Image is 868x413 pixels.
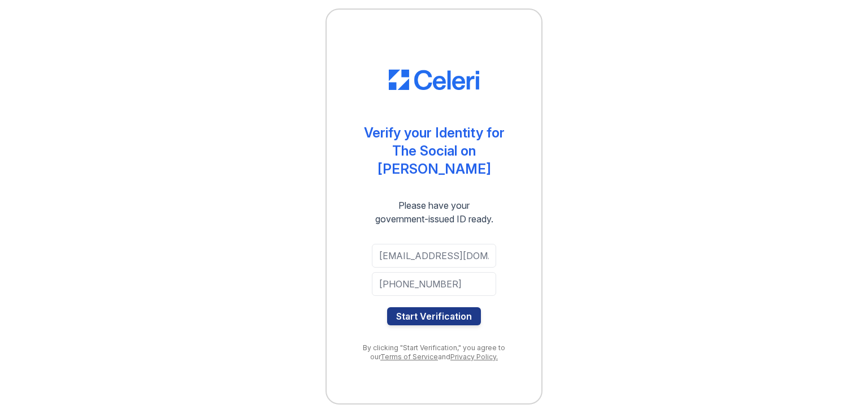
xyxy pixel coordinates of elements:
input: Phone [372,272,496,296]
div: By clicking "Start Verification," you agree to our and [349,343,519,362]
div: Please have your government-issued ID ready. [355,199,514,226]
img: CE_Logo_Blue-a8612792a0a2168367f1c8372b55b34899dd931a85d93a1a3d3e32e68fde9ad4.png [389,70,479,90]
div: Verify your Identity for The Social on [PERSON_NAME] [349,124,519,178]
a: Terms of Service [380,352,438,361]
a: Privacy Policy. [450,352,498,361]
input: Email [372,244,496,268]
button: Start Verification [387,307,481,325]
